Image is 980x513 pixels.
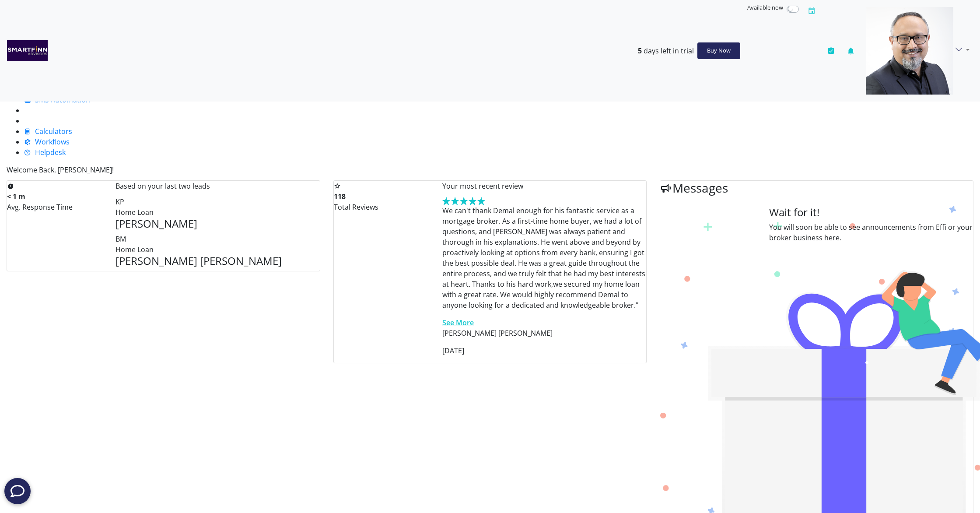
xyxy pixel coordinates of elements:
span: KP [115,197,124,207]
span: Helpdesk [35,148,66,157]
span: Calculators [35,126,72,136]
span: days left in trial [644,46,694,56]
h3: Messages [660,181,973,196]
img: 7d217b81-fd9f-4b89-ae74-d064351526c7-638932358507590339.png [866,7,953,95]
strong: 118 [334,192,346,201]
p: Avg. Response Time [7,202,102,212]
p: Based on your last two leads [115,181,319,191]
a: Workflows [24,137,70,147]
a: See More [442,318,474,327]
p: [DATE] [442,345,646,356]
h4: [PERSON_NAME] [PERSON_NAME] [115,255,319,267]
a: Calculators [24,126,72,136]
p: [PERSON_NAME] [PERSON_NAME] [442,328,646,338]
p: Total Reviews [334,202,429,212]
p: You will soon be able to see announcements from Effi or your broker business here. [769,222,973,243]
a: Helpdesk [24,148,66,157]
p: We can't thank Demal enough for his fantastic service as a mortgage broker. As a first-time home ... [442,205,646,310]
span: Home Loan [115,245,154,254]
span: BM [115,234,126,244]
button: Buy Now [697,42,740,59]
h4: Wait for it! [769,206,973,219]
p: Welcome Back, [PERSON_NAME]! [7,165,647,175]
a: SMS Automation [24,95,90,105]
b: 5 [638,46,642,56]
span: Home Loan [115,207,154,217]
strong: < 1 m [7,192,25,201]
h4: [PERSON_NAME] [115,218,319,230]
p: Your most recent review [442,181,646,191]
span: Available now [747,4,783,11]
span: Workflows [35,137,70,147]
img: 81fe60b5-8141-43b4-8e77-c7d11736a6f4-638932364369259744.png [7,40,48,61]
